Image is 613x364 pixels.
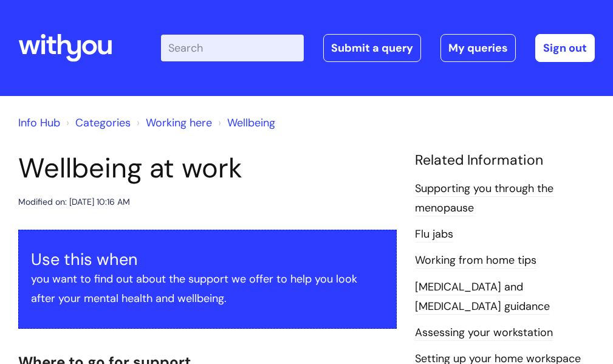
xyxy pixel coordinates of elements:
a: Flu jabs [415,227,453,242]
li: Wellbeing [215,113,275,132]
a: Supporting you through the menopause [415,181,553,216]
a: My queries [440,34,516,62]
li: Solution home [63,113,131,132]
h1: Wellbeing at work [18,152,397,185]
div: | - [161,34,595,62]
a: Working from home tips [415,253,536,269]
a: Submit a query [323,34,421,62]
p: you want to find out about the support we offer to help you look after your mental health and wel... [31,269,384,309]
li: Working here [134,113,212,132]
a: [MEDICAL_DATA] and [MEDICAL_DATA] guidance [415,280,550,315]
h4: Related Information [415,152,595,169]
a: Working here [146,115,212,130]
a: Sign out [535,34,595,62]
div: Modified on: [DATE] 10:16 AM [18,194,130,210]
a: Info Hub [18,115,60,130]
a: Assessing your workstation [415,325,553,341]
a: Wellbeing [227,115,275,130]
input: Search [161,35,304,61]
h3: Use this when [31,250,384,269]
a: Categories [75,115,131,130]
